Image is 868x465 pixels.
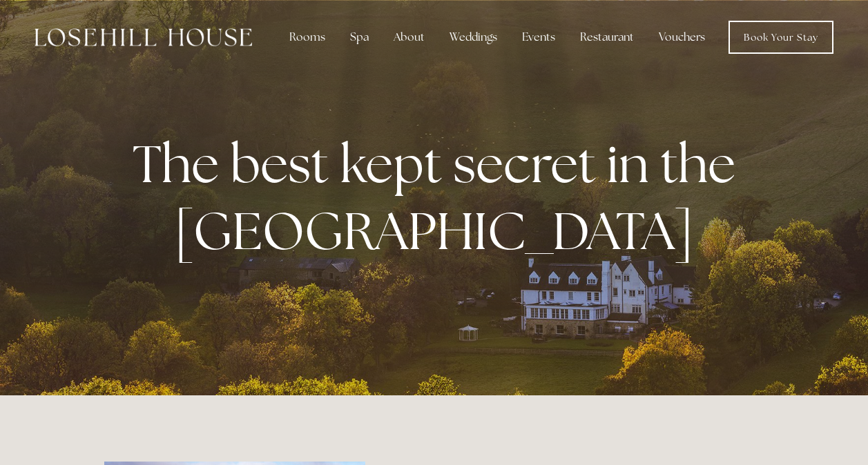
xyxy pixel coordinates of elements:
img: Losehill House [35,28,252,46]
div: Rooms [278,23,336,51]
div: Weddings [438,23,508,51]
div: About [383,23,436,51]
div: Restaurant [569,23,645,51]
a: Vouchers [648,23,716,51]
div: Spa [339,23,380,51]
div: Events [511,23,566,51]
strong: The best kept secret in the [GEOGRAPHIC_DATA] [133,130,746,265]
a: Book Your Stay [729,21,833,54]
